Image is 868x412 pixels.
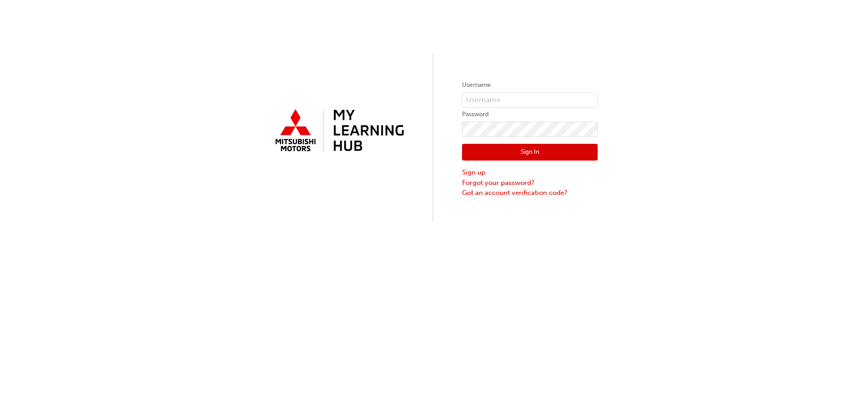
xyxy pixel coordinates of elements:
button: Sign In [462,144,598,161]
img: mmal [270,105,406,157]
a: Sign up [462,167,598,178]
label: Password [462,109,598,120]
a: Forgot your password? [462,178,598,188]
label: Username [462,80,598,90]
input: Username [462,92,598,108]
a: Got an account verification code? [462,188,598,198]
